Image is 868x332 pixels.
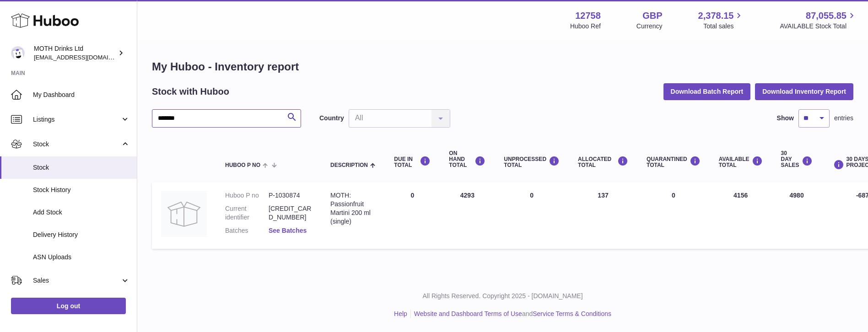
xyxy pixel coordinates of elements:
[636,22,663,31] div: Currency
[575,10,601,22] strong: 12758
[152,59,853,74] h1: My Huboo - Inventory report
[411,310,611,318] li: and
[225,162,260,168] span: Huboo P no
[33,140,120,149] span: Stock
[33,230,130,239] span: Delivery History
[772,182,822,249] td: 4980
[672,192,675,199] span: 0
[33,276,120,285] span: Sales
[33,208,130,217] span: Add Stock
[145,292,861,300] p: All Rights Reserved. Copyright 2025 - [DOMAIN_NAME]
[719,156,763,168] div: AVAILABLE Total
[394,156,431,168] div: DUE IN TOTAL
[834,114,853,123] span: entries
[269,227,307,234] a: See Batches
[33,253,130,262] span: ASN Uploads
[703,22,744,31] span: Total sales
[698,10,744,31] a: 2,378.15 Total sales
[504,156,560,168] div: UNPROCESSED Total
[777,114,794,123] label: Show
[319,114,344,123] label: Country
[33,115,120,124] span: Listings
[449,150,485,169] div: ON HAND Total
[414,310,522,317] a: Website and Dashboard Terms of Use
[440,182,495,249] td: 4293
[34,44,116,62] div: MOTH Drinks Ltd
[330,162,368,168] span: Description
[663,83,751,100] button: Download Batch Report
[806,10,846,22] span: 87,055.85
[11,46,25,60] img: internalAdmin-12758@internal.huboo.com
[781,150,813,169] div: 30 DAY SALES
[570,22,601,31] div: Huboo Ref
[34,54,135,61] span: [EMAIL_ADDRESS][DOMAIN_NAME]
[225,191,269,200] dt: Huboo P no
[385,182,440,249] td: 0
[269,191,312,200] dd: P-1030874
[152,86,229,98] h2: Stock with Huboo
[647,156,701,168] div: QUARANTINED Total
[495,182,569,249] td: 0
[698,10,734,22] span: 2,378.15
[330,191,376,226] div: MOTH: Passionfruit Martini 200 ml (single)
[33,91,130,99] span: My Dashboard
[780,22,857,31] span: AVAILABLE Stock Total
[394,310,407,317] a: Help
[161,191,207,237] img: product image
[710,182,772,249] td: 4156
[33,163,130,172] span: Stock
[33,186,130,194] span: Stock History
[269,204,312,222] dd: [CREDIT_CARD_NUMBER]
[642,10,662,22] strong: GBP
[569,182,637,249] td: 137
[578,156,628,168] div: ALLOCATED Total
[225,204,269,222] dt: Current identifier
[780,10,857,31] a: 87,055.85 AVAILABLE Stock Total
[755,83,853,100] button: Download Inventory Report
[11,298,126,314] a: Log out
[533,310,611,317] a: Service Terms & Conditions
[225,226,269,235] dt: Batches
